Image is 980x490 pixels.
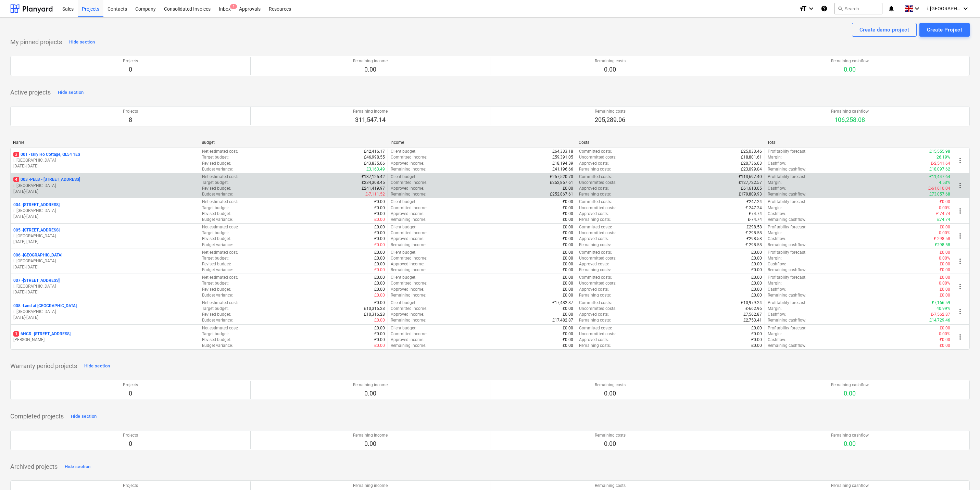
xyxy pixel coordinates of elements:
p: £-61,610.04 [928,186,950,191]
p: i. [GEOGRAPHIC_DATA] [13,309,196,315]
p: Client budget : [391,174,416,180]
p: £0.00 [940,199,950,205]
p: Committed income : [391,230,427,236]
p: Margin : [768,280,782,286]
p: 8 [123,116,138,124]
p: Projects [123,109,138,114]
p: 008 - Land at [GEOGRAPHIC_DATA] [13,303,77,309]
p: Projects [123,58,138,64]
p: Remaining costs [595,58,626,64]
button: Create demo project [852,23,917,37]
p: Revised budget : [202,236,231,242]
p: £64,333.18 [552,149,573,154]
p: £17,482.87 [552,300,573,306]
i: keyboard_arrow_down [913,4,921,13]
div: 16HCR -[STREET_ADDRESS][PERSON_NAME] [13,331,196,343]
p: £0.00 [563,250,573,255]
p: Approved income : [391,236,424,242]
p: Approved income : [391,211,424,217]
p: Net estimated cost : [202,199,238,205]
p: [DATE] - [DATE] [13,239,196,245]
div: 006 -[GEOGRAPHIC_DATA]i. [GEOGRAPHIC_DATA][DATE]-[DATE] [13,252,196,270]
p: 106,258.08 [831,116,869,124]
p: Target budget : [202,180,229,186]
p: Target budget : [202,230,229,236]
p: £0.00 [374,261,385,267]
p: £0.00 [940,261,950,267]
p: £0.00 [563,275,573,280]
p: Uncommitted costs : [579,230,616,236]
p: Margin : [768,154,782,160]
p: Remaining costs : [579,292,611,298]
p: £137,125.42 [362,174,385,180]
p: [DATE] - [DATE] [13,315,196,321]
p: £42,416.17 [364,149,385,154]
p: £0.00 [563,205,573,211]
p: Committed costs : [579,275,612,280]
span: more_vert [956,333,964,341]
p: £0.00 [374,211,385,217]
p: Revised budget : [202,161,231,166]
p: £234,308.45 [362,180,385,186]
div: Income [390,140,574,145]
div: 3001 -Tally Ho Cottage, GL54 1ESi. [GEOGRAPHIC_DATA][DATE]-[DATE] [13,152,196,169]
p: £0.00 [563,186,573,191]
p: 006 - [GEOGRAPHIC_DATA] [13,252,62,258]
p: Approved income : [391,161,424,166]
p: Profitability forecast : [768,250,806,255]
span: more_vert [956,207,964,215]
p: Cashflow : [768,236,786,242]
p: 0.00 [595,65,626,74]
p: Profitability forecast : [768,149,806,154]
p: 6HCR - [STREET_ADDRESS] [13,331,71,337]
div: Create Project [927,25,962,34]
p: Cashflow : [768,186,786,191]
p: £0.00 [374,300,385,306]
p: £252,867.61 [550,191,573,197]
p: Uncommitted costs : [579,280,616,286]
p: Net estimated cost : [202,149,238,154]
p: Profitability forecast : [768,174,806,180]
i: Knowledge base [821,4,828,13]
p: Net estimated cost : [202,224,238,230]
p: £-298.58 [934,236,950,242]
p: Uncommitted costs : [579,205,616,211]
p: 205,289.06 [595,116,626,124]
p: Approved costs : [579,211,609,217]
p: £61,610.05 [741,186,762,191]
span: 1 [230,4,237,9]
p: 311,547.14 [353,116,388,124]
p: £0.00 [751,255,762,261]
p: Revised budget : [202,211,231,217]
p: £113,697.40 [739,174,762,180]
p: £0.00 [563,217,573,223]
p: i. [GEOGRAPHIC_DATA] [13,258,196,264]
p: £0.00 [940,292,950,298]
p: Profitability forecast : [768,224,806,230]
p: £252,867.61 [550,180,573,186]
p: Budget variance : [202,242,233,248]
p: Remaining cashflow : [768,242,806,248]
p: £0.00 [374,242,385,248]
p: £73,057.68 [929,191,950,197]
p: Uncommitted costs : [579,154,616,160]
div: Hide section [65,463,90,471]
p: Remaining cashflow : [768,191,806,197]
p: Net estimated cost : [202,275,238,280]
p: [DATE] - [DATE] [13,264,196,270]
button: Create Project [919,23,970,37]
span: more_vert [956,282,964,291]
p: Target budget : [202,280,229,286]
p: £298.58 [746,224,762,230]
p: £0.00 [940,287,950,292]
p: i. [GEOGRAPHIC_DATA] [13,158,196,163]
p: £0.00 [563,211,573,217]
p: £0.00 [563,267,573,273]
p: Committed income : [391,255,427,261]
p: Profitability forecast : [768,300,806,306]
p: £7,166.59 [932,300,950,306]
p: Remaining income [353,109,388,114]
p: Remaining costs : [579,217,611,223]
p: £0.00 [374,280,385,286]
p: £0.00 [751,275,762,280]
